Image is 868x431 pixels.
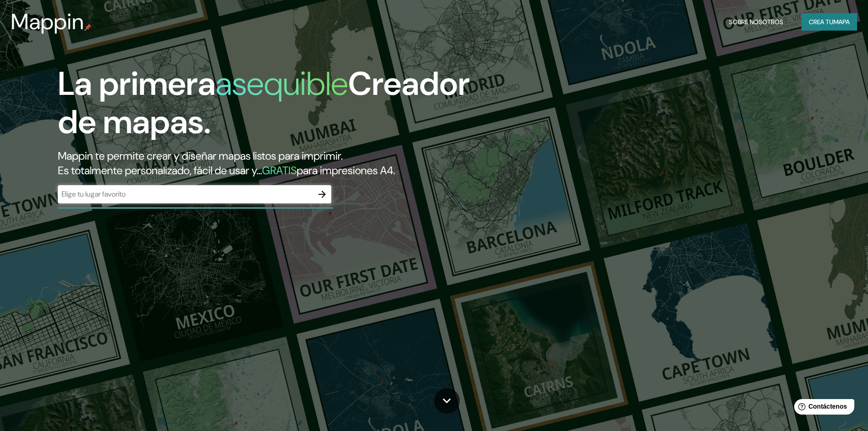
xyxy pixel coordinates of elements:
font: mapa [833,18,850,26]
input: Elige tu lugar favorito [58,189,313,199]
iframe: Lanzador de widgets de ayuda [787,395,858,421]
font: Crea tu [809,18,833,26]
font: Mappin te permite crear y diseñar mapas listos para imprimir. [58,149,343,163]
button: Sobre nosotros [725,13,787,31]
font: para impresiones A4. [297,163,395,177]
font: La primera [58,62,216,105]
font: asequible [216,62,348,105]
font: Mappin [11,7,84,36]
font: Es totalmente personalizado, fácil de usar y... [58,163,262,177]
font: Creador de mapas. [58,62,470,143]
font: Sobre nosotros [729,18,783,26]
img: pin de mapeo [84,24,92,31]
font: GRATIS [262,163,297,177]
button: Crea tumapa [801,13,857,31]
